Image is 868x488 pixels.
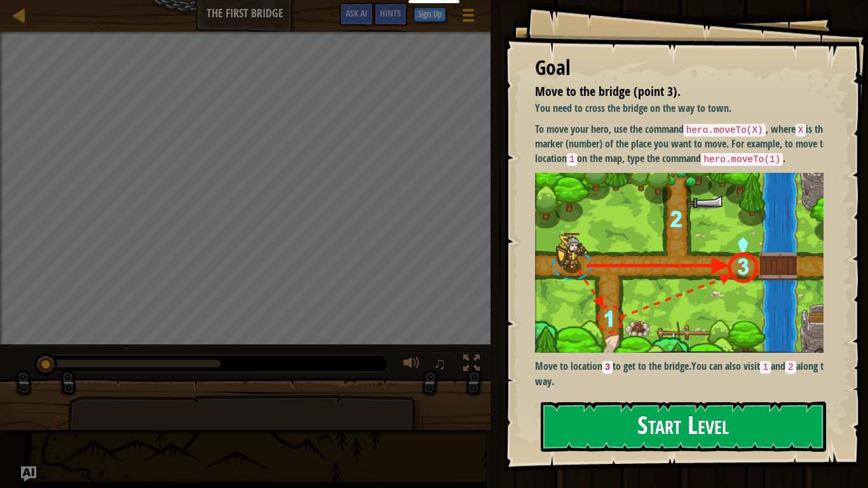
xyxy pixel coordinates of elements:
p: You need to cross the bridge on the way to town. [535,101,833,116]
strong: Move to location to get to the bridge. [535,359,692,373]
div: Goal [535,53,824,83]
li: Move to the bridge (point 3). [519,83,820,101]
span: Hints [380,7,401,19]
code: hero.moveTo(1) [701,153,783,166]
code: 1 [567,153,578,166]
button: Show game menu [452,3,484,32]
span: Move to the bridge (point 3). [535,83,681,100]
span: Ask AI [346,7,367,19]
code: 2 [785,361,796,374]
code: hero.moveTo(X) [684,124,766,137]
button: Start Level [541,402,826,452]
p: You can also visit and along the way. [535,359,833,388]
p: To move your hero, use the command , where is the marker (number) of the place you want to move. ... [535,122,833,166]
button: Ask AI [21,466,36,482]
button: ♫ [431,352,452,378]
button: Sign Up [414,7,446,22]
img: M7l1b [535,173,833,353]
code: 3 [602,361,613,374]
span: ♫ [433,354,446,373]
button: Toggle fullscreen [459,352,484,378]
code: 1 [760,361,771,374]
code: X [796,124,806,137]
button: Ask AI [339,3,374,26]
button: Adjust volume [399,352,424,378]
